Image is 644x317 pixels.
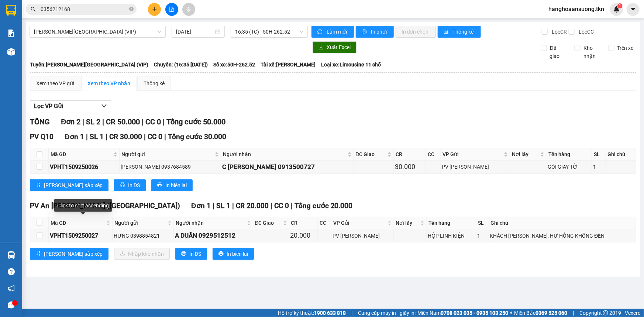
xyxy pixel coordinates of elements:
[165,181,187,189] span: In biên lai
[356,26,394,38] button: printerIn phơi
[327,28,348,36] span: Làm mới
[236,201,269,210] span: CR 20.000
[223,150,346,158] span: Người nhận
[31,7,36,12] span: search
[313,41,357,53] button: downloadXuất Excel
[476,217,489,229] th: SL
[216,201,230,210] span: SL 1
[426,148,441,161] th: CC
[549,28,568,36] span: Lọc CR
[627,3,640,16] button: caret-down
[232,201,234,210] span: |
[291,201,293,210] span: |
[271,201,272,210] span: |
[613,6,620,13] img: icon-new-feature
[129,7,134,11] span: close-circle
[49,161,120,173] td: VPHT1509250026
[255,219,282,227] span: ĐC Giao
[630,6,637,13] span: caret-down
[490,232,635,240] div: KHÁCH [PERSON_NAME], HƯ HỎNG KHÔNG ĐỀN
[7,30,15,37] img: solution-icon
[41,5,128,13] input: Tìm tên, số ĐT hoặc mã đơn
[7,251,15,259] img: warehouse-icon
[144,79,165,87] div: Thống kê
[129,6,134,13] span: close-circle
[356,150,386,158] span: ĐC Giao
[36,79,74,87] div: Xem theo VP gửi
[166,117,225,126] span: Tổng cước 50.000
[235,26,303,37] span: 16:35 (TC) - 50H-262.52
[30,100,111,112] button: Lọc VP Gửi
[614,44,637,52] span: Trên xe
[30,179,109,191] button: sort-ascending[PERSON_NAME] sắp xếp
[274,201,289,210] span: CC 0
[8,285,15,292] span: notification
[50,162,118,172] div: VPHT1509250026
[30,132,54,141] span: PV Q10
[438,26,481,38] button: bar-chartThống kê
[317,29,324,35] span: sync
[547,44,569,60] span: Đã giao
[186,7,191,12] span: aim
[444,29,450,35] span: bar-chart
[121,163,220,171] div: [PERSON_NAME] 0937684589
[176,28,214,36] input: 15/09/2025
[218,251,224,257] span: printer
[120,182,125,188] span: printer
[290,230,317,241] div: 20.000
[165,3,178,16] button: file-add
[44,250,103,258] span: [PERSON_NAME] sắp xếp
[101,103,107,109] span: down
[396,219,419,227] span: Nơi lấy
[87,79,130,87] div: Xem theo VP nhận
[442,150,502,158] span: VP Gửi
[318,217,331,229] th: CC
[145,117,161,126] span: CC 0
[54,199,112,212] div: Click to sort ascending
[222,162,352,172] div: C [PERSON_NAME] 0913500727
[318,45,324,51] span: download
[86,132,88,141] span: |
[289,217,318,229] th: CR
[157,182,162,188] span: printer
[82,117,84,126] span: |
[86,117,100,126] span: SL 2
[371,28,388,36] span: In phơi
[36,251,41,257] span: sort-ascending
[182,3,195,16] button: aim
[576,28,595,36] span: Lọc CC
[603,310,608,316] span: copyright
[65,132,84,141] span: Đơn 1
[128,181,140,189] span: In DS
[121,150,213,158] span: Người gửi
[106,117,140,126] span: CR 50.000
[333,232,392,240] div: PV [PERSON_NAME]
[163,117,165,126] span: |
[175,248,207,260] button: printerIn DS
[44,181,103,189] span: [PERSON_NAME] sắp xếp
[417,309,508,317] span: Miền Nam
[333,219,386,227] span: VP Gửi
[164,132,166,141] span: |
[50,231,111,240] div: VPHT1509250027
[213,248,254,260] button: printerIn biên lai
[394,148,426,161] th: CR
[168,132,226,141] span: Tổng cước 30.000
[428,232,475,240] div: HỘP LINH KIỆN
[213,61,255,69] span: Số xe: 50H-262.52
[191,201,211,210] span: Đơn 1
[441,161,510,173] td: PV Hòa Thành
[510,311,512,314] span: ⚪️
[512,150,539,158] span: Nơi lấy
[142,117,144,126] span: |
[327,43,351,51] span: Xuất Excel
[148,3,161,16] button: plus
[154,61,208,69] span: Chuyến: (16:35 [DATE])
[213,201,214,210] span: |
[6,5,16,16] img: logo-vxr
[181,251,186,257] span: printer
[148,132,162,141] span: CC 0
[114,248,170,260] button: downloadNhập kho nhận
[189,250,201,258] span: In DS
[30,117,50,126] span: TỔNG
